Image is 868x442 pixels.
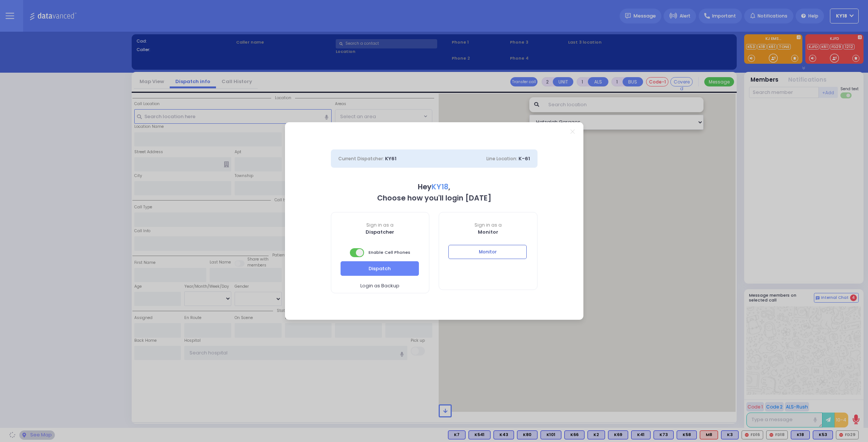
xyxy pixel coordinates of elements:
[448,245,527,259] button: Monitor
[350,247,410,258] span: Enable Cell Phones
[331,222,429,228] span: Sign in as a
[518,155,530,162] span: K-61
[486,155,517,162] span: Line Location:
[418,182,450,192] b: Hey ,
[439,222,537,228] span: Sign in as a
[432,182,448,192] span: KY18
[377,193,491,203] b: Choose how you'll login [DATE]
[385,155,397,162] span: KY61
[570,129,574,133] a: Close
[366,228,394,236] b: Dispatcher
[360,282,399,290] span: Login as Backup
[478,228,498,236] b: Monitor
[338,155,384,162] span: Current Dispatcher:
[341,261,419,275] button: Dispatch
